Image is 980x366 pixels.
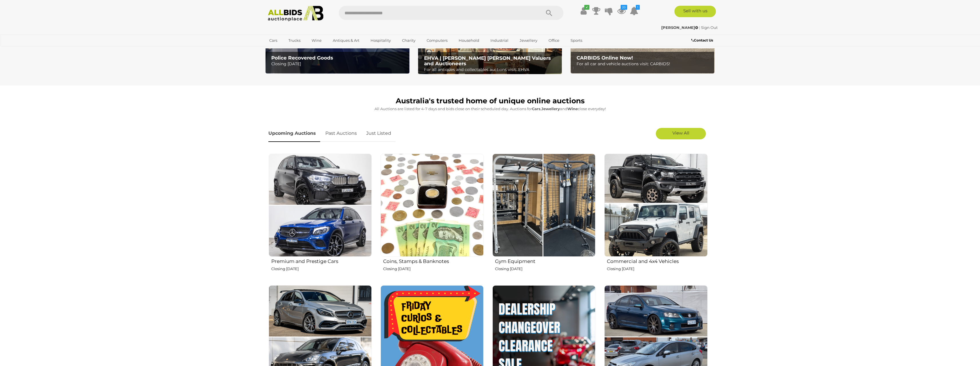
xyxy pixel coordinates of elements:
[269,154,372,257] img: Premium and Prestige Cars
[656,128,706,139] a: View All
[268,125,320,142] a: Upcoming Auctions
[266,45,314,55] a: [GEOGRAPHIC_DATA]
[367,36,395,45] a: Hospitality
[691,38,713,42] b: Contact Us
[567,106,578,111] strong: Wine
[268,153,372,281] a: Premium and Prestige Cars Closing [DATE]
[495,266,595,272] p: Closing [DATE]
[383,266,484,272] p: Closing [DATE]
[607,266,707,272] p: Closing [DATE]
[661,25,698,30] strong: [PERSON_NAME]
[455,36,483,45] a: Household
[579,6,588,16] a: ✔
[495,257,595,264] h2: Gym Equipment
[545,36,563,45] a: Office
[541,106,560,111] strong: Jewellery
[266,36,281,45] a: Cars
[674,6,716,17] a: Sell with us
[271,257,372,264] h2: Premium and Prestige Cars
[271,55,333,61] b: Police Recovered Goods
[285,36,304,45] a: Trucks
[398,36,419,45] a: Charity
[636,5,640,10] i: 1
[381,154,484,257] img: Coins, Stamps & Banknotes
[617,6,626,16] a: 20
[672,130,689,136] span: View All
[380,153,484,281] a: Coins, Stamps & Banknotes Closing [DATE]
[424,66,559,73] p: For all antiques and collectables auctions visit: EHVA
[630,6,638,16] a: 1
[487,36,512,45] a: Industrial
[308,36,325,45] a: Wine
[424,55,551,66] b: EHVA | [PERSON_NAME] [PERSON_NAME] Valuers and Auctioneers
[321,125,361,142] a: Past Auctions
[423,36,451,45] a: Computers
[268,97,712,105] h1: Australia's trusted home of unique online auctions
[418,17,562,74] a: EHVA | Evans Hastings Valuers and Auctioneers EHVA | [PERSON_NAME] [PERSON_NAME] Valuers and Auct...
[567,36,586,45] a: Sports
[535,6,563,20] button: Search
[577,55,633,61] b: CARBIDS Online Now!
[383,257,484,264] h2: Coins, Stamps & Banknotes
[532,106,541,111] strong: Cars
[362,125,395,142] a: Just Listed
[604,153,707,281] a: Commercial and 4x4 Vehicles Closing [DATE]
[621,5,627,10] i: 20
[699,25,700,30] span: |
[271,60,406,68] p: Closing [DATE]
[604,154,707,257] img: Commercial and 4x4 Vehicles
[607,257,707,264] h2: Commercial and 4x4 Vehicles
[577,60,711,68] p: For all car and vehicle auctions visit: CARBIDS!
[584,5,589,10] i: ✔
[265,6,327,21] img: Allbids.com.au
[661,25,699,30] a: [PERSON_NAME]
[271,266,372,272] p: Closing [DATE]
[701,25,718,30] a: Sign Out
[268,106,712,112] p: All Auctions are listed for 4-7 days and bids close on their scheduled day. Auctions for , and cl...
[691,37,714,43] a: Contact Us
[492,153,595,281] a: Gym Equipment Closing [DATE]
[516,36,541,45] a: Jewellery
[329,36,363,45] a: Antiques & Art
[492,154,595,257] img: Gym Equipment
